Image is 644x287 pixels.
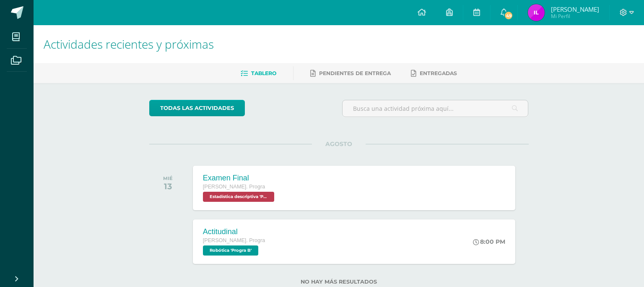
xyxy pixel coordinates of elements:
[251,70,276,76] span: Tablero
[551,13,599,20] span: Mi Perfil
[312,140,366,148] span: AGOSTO
[528,4,545,21] img: 6847cf394c72b0473434c20edb334d37.png
[504,11,513,20] span: 49
[411,67,457,80] a: Entregadas
[44,36,214,52] span: Actividades recientes y próximas
[149,100,245,116] a: todas las Actividades
[310,67,391,80] a: Pendientes de entrega
[420,70,457,76] span: Entregadas
[319,70,391,76] span: Pendientes de entrega
[203,174,276,183] div: Examen Final
[203,192,274,202] span: Estadística descriptiva 'Progra B'
[343,100,528,117] input: Busca una actividad próxima aquí...
[203,245,258,256] span: Robótica 'Progra B'
[149,279,529,285] label: No hay más resultados
[551,5,599,13] span: [PERSON_NAME]
[203,227,265,236] div: Actitudinal
[473,238,505,245] div: 8:00 PM
[163,181,173,191] div: 13
[203,237,265,243] span: [PERSON_NAME]. Progra
[241,67,276,80] a: Tablero
[163,175,173,181] div: MIÉ
[203,184,265,190] span: [PERSON_NAME]. Progra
